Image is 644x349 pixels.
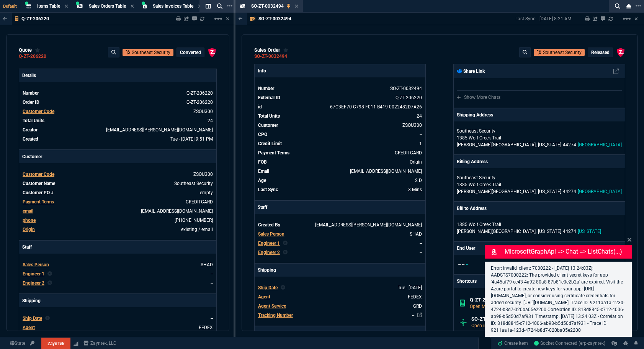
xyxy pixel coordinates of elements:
[255,64,425,77] p: Info
[22,108,213,115] tr: undefined
[123,49,173,56] a: Open Customer in hubSpot
[402,123,422,128] a: ZSOU300
[28,340,37,347] a: API TOKEN
[23,199,54,205] span: Payment Terms
[534,340,605,347] a: IXQIQDMEDJQvM0VvAABN
[457,221,622,228] p: 1385 Wolf Creek Trail
[258,121,422,129] tr: undefined
[408,187,422,192] span: 9/24/25 => 8:21 AM
[457,134,622,141] p: 1385 Wolf Creek Trail
[201,262,213,267] a: SHAD
[23,172,54,177] span: Customer Code
[22,126,213,134] tr: undefined
[258,313,293,318] span: Tracking Number
[258,241,280,246] span: Engineer 1
[3,16,7,21] nx-icon: Back to Table
[491,265,626,334] p: Error: invalid_client: 7000222 - [[DATE] 13:24:03Z]: AADSTS7000222: The provided client secret ke...
[612,2,623,11] nx-icon: Search
[396,95,422,100] a: See Marketplace Order
[258,303,286,309] span: Agent Service
[636,2,641,10] nx-icon: Open New Tab
[315,222,422,228] span: SETI.SHADAB@FORNIDA.COM
[8,340,28,347] a: Global State
[193,109,213,114] a: ZSOU300
[258,230,422,238] tr: undefined
[23,90,39,96] span: Number
[420,132,422,137] a: --
[23,118,44,123] span: Total Units
[534,341,605,346] span: Socket Connected (erp-zayntek)
[398,285,422,290] span: 2025-09-23T00:00:00.000Z
[563,142,576,147] span: 44274
[22,189,213,197] tr: undefined
[258,169,269,174] span: Email
[420,241,422,246] span: --
[471,316,619,322] h6: SO-ZT-0032494
[410,231,422,237] span: SHAD
[258,178,266,183] span: Age
[419,141,422,146] span: 1
[131,3,134,10] nx-icon: Close Tab
[538,189,561,194] span: [US_STATE]
[258,302,422,310] tr: undefined
[239,16,243,21] nx-icon: Back to Table
[180,49,201,56] p: converted
[258,132,267,137] span: CPO
[457,68,485,75] p: Share Link
[408,294,422,300] span: FEDEX
[258,150,289,156] span: Payment Terms
[23,262,49,267] span: Sales Person
[23,208,33,214] span: email
[457,95,500,100] a: Show More Chats
[141,208,213,214] a: [EMAIL_ADDRESS][DOMAIN_NAME]
[19,47,40,53] div: quote
[258,285,278,290] span: Ship Date
[578,189,622,194] span: [GEOGRAPHIC_DATA]
[563,189,576,194] span: 44274
[505,247,630,256] p: MicrosoftGraphApi => chat => listChats(...)
[578,142,622,147] span: [GEOGRAPHIC_DATA]
[470,303,619,310] p: Open Marketplace Order
[578,229,601,234] span: [US_STATE]
[19,56,46,57] div: Q-ZT-206220
[186,199,213,205] a: CREDITCARD
[227,2,232,10] nx-icon: Open New Tab
[23,325,35,330] span: Agent
[258,94,422,102] tr: See Marketplace Order
[200,190,213,195] a: empty
[258,112,422,120] tr: undefined
[258,284,422,292] tr: undefined
[538,142,561,147] span: [US_STATE]
[214,2,226,11] nx-icon: Search
[258,294,270,300] span: Agent
[457,174,530,181] p: Southeast Security
[255,264,425,277] p: Shipping
[538,229,561,234] span: [US_STATE]
[22,270,213,278] tr: undefined
[22,279,213,287] tr: undefined
[23,181,55,186] span: Customer Name
[258,140,422,147] tr: undefined
[19,69,216,82] p: Details
[22,226,213,233] tr: undefined
[258,103,422,111] tr: See Marketplace Order
[466,262,468,267] span: --
[89,3,126,9] span: Sales Orders Table
[198,3,201,10] nx-icon: Close Tab
[199,325,213,330] a: FEDEX
[539,16,571,22] p: [DATE] 8:21 AM
[23,227,35,232] a: Origin
[22,198,213,206] tr: undefined
[415,178,422,183] span: 9/22/25 => 7:00 PM
[454,275,625,288] p: Shortcuts
[23,109,54,114] span: Customer Code
[258,158,422,166] tr: undefined
[132,49,170,56] p: Southeast Security
[22,315,213,322] tr: undefined
[283,47,289,53] div: Add to Watchlist
[37,3,60,9] span: Items Table
[462,262,464,267] span: --
[417,113,422,119] span: 24
[22,117,213,125] tr: undefined
[19,150,216,163] p: Customer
